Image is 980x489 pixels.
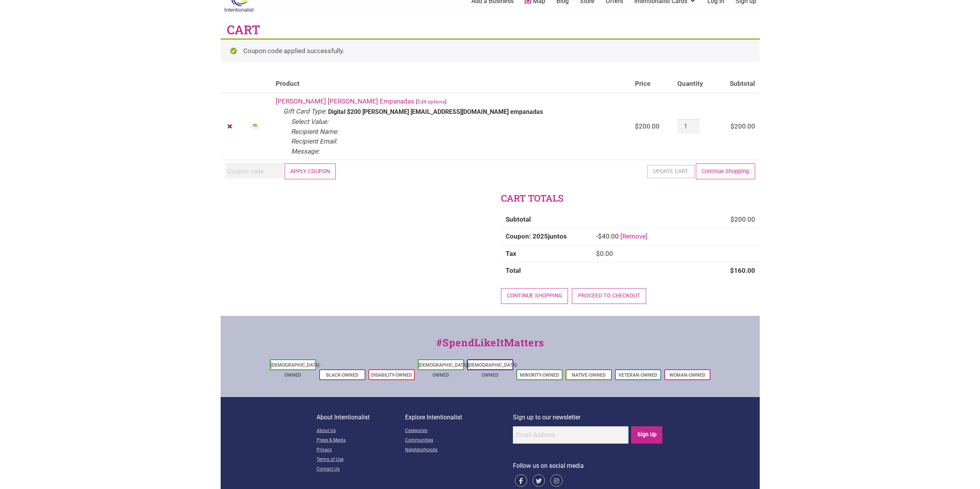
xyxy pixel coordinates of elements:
[520,372,559,378] a: Minority-Owned
[730,215,755,223] bdi: 200.00
[696,164,755,179] a: Continue Shopping
[271,75,630,93] th: Product
[501,192,760,205] h2: Cart totals
[730,267,755,274] bdi: 160.00
[716,75,759,93] th: Subtotal
[730,215,734,223] span: $
[419,362,469,378] a: [DEMOGRAPHIC_DATA]-Owned
[510,109,543,115] p: empanadas
[598,232,602,240] span: $
[317,446,405,455] a: Privacy
[291,127,338,137] dt: Recipient Name:
[326,372,358,378] a: Black-Owned
[410,109,509,115] p: [EMAIL_ADDRESS][DOMAIN_NAME]
[271,362,321,378] a: [DEMOGRAPHIC_DATA]-Owned
[677,119,700,134] input: Product quantity
[635,122,660,130] bdi: 200.00
[283,107,327,117] dt: Gift Card Type:
[501,211,591,228] th: Subtotal
[669,372,705,378] a: Woman-Owned
[620,232,648,240] a: Remove 2025juntos coupon
[596,250,600,257] span: $
[501,288,568,304] a: Continue shopping
[730,122,734,130] span: $
[371,372,412,378] a: Disability-Owned
[405,436,513,446] a: Communities
[591,228,760,245] td: -
[572,372,606,378] a: Native-Owned
[328,109,345,115] p: Digital
[317,436,405,446] a: Press & Media
[249,120,261,133] img: Maria Luisa Empanadas
[347,109,361,115] p: $200
[513,426,628,444] input: Email Address
[317,426,405,436] a: About Us
[362,109,409,115] p: [PERSON_NAME]
[291,117,328,127] dt: Select Value:
[647,165,694,178] button: Update cart
[225,164,283,179] input: Coupon code
[513,412,663,422] p: Sign up to our newsletter
[405,426,513,436] a: Categories
[317,455,405,465] a: Terms of Use
[596,250,613,257] bdi: 0.00
[572,288,646,304] a: Proceed to checkout
[285,164,336,179] button: Apply coupon
[417,98,445,105] a: Edit options
[501,262,591,279] th: Total
[673,75,716,93] th: Quantity
[501,228,591,245] th: Coupon: 2025juntos
[631,426,662,444] input: Sign Up
[730,122,755,130] bdi: 200.00
[468,362,518,378] a: [DEMOGRAPHIC_DATA]-Owned
[227,21,260,38] h1: Cart
[225,122,235,132] a: Remove Maria Luisa Empanadas from cart
[405,412,513,422] p: Explore Intentionalist
[276,97,414,105] a: [PERSON_NAME] [PERSON_NAME] Empanadas
[618,372,657,378] a: Veteran-Owned
[317,412,405,422] p: About Intentionalist
[405,446,513,455] a: Neighborhoods
[221,38,760,63] div: Coupon code applied successfully.
[630,75,673,93] th: Price
[598,232,619,240] span: 40.00
[221,335,760,358] div: #SpendLikeItMatters
[416,98,447,105] small: [ ]
[291,137,337,147] dt: Recipient Email:
[291,147,320,157] dt: Message:
[501,245,591,262] th: Tax
[730,267,734,274] span: $
[513,461,663,471] p: Follow us on social media
[317,465,405,474] a: Contact Us
[635,122,639,130] span: $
